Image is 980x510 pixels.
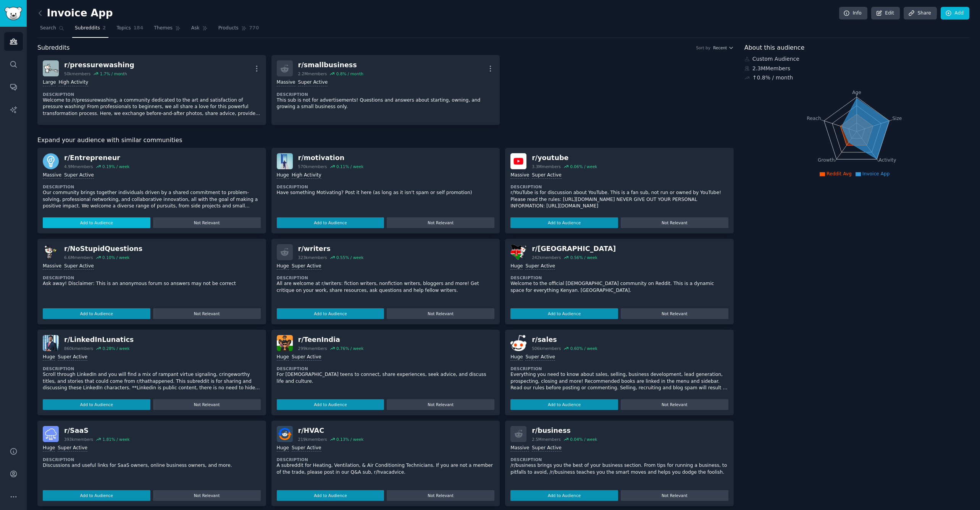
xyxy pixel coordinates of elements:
div: r/ pressurewashing [64,60,134,70]
div: Huge [43,354,55,361]
div: 3.3M members [532,164,561,169]
div: Massive [43,263,61,270]
div: 323k members [298,255,327,260]
img: motivation [277,153,293,169]
button: Add to Audience [277,399,384,410]
div: 2.3M Members [744,65,969,73]
span: Search [40,25,56,32]
img: TeenIndia [277,335,293,351]
div: High Activity [292,172,321,179]
div: r/ writers [298,244,364,254]
dt: Description [510,457,728,462]
img: HVAC [277,426,293,442]
p: This sub is not for advertisements! Questions and answers about starting, owning, and growing a s... [277,97,495,110]
a: Add [941,7,969,20]
div: Custom Audience [744,55,969,63]
button: Not Relevant [153,308,261,319]
button: Add to Audience [277,217,384,228]
span: Reddit Avg [827,171,852,176]
img: youtube [510,153,526,169]
tspan: Size [892,115,902,121]
a: Products770 [216,22,262,38]
button: Add to Audience [43,308,150,319]
div: r/ LinkedInLunatics [64,335,134,345]
h2: Invoice App [37,7,113,19]
dt: Description [43,275,261,280]
div: r/ Entrepreneur [64,153,129,163]
p: Our community brings together individuals driven by a shared commitment to problem-solving, profe... [43,189,261,210]
p: r/YouTube is for discussion about YouTube. This is a fan sub, not run or owned by YouTube! Please... [510,189,728,210]
div: Super Active [532,172,562,179]
dt: Description [43,92,261,97]
dt: Description [43,457,261,462]
span: Products [218,25,239,32]
button: Not Relevant [621,217,728,228]
div: Huge [277,172,289,179]
button: Add to Audience [510,490,618,501]
div: 242k members [532,255,561,260]
div: Massive [510,172,529,179]
div: ↑ 0.8 % / month [752,74,793,82]
div: r/ NoStupidQuestions [64,244,142,254]
button: Recent [713,45,734,50]
div: r/ sales [532,335,597,345]
dt: Description [277,184,495,189]
div: 50k members [64,71,90,76]
div: Large [43,79,56,86]
p: Welcome to the official [DEMOGRAPHIC_DATA] community on Reddit. This is a dynamic space for every... [510,280,728,294]
div: Huge [43,445,55,452]
div: Super Active [292,263,321,270]
div: 299k members [298,346,327,351]
img: sales [510,335,526,351]
a: Subreddits2 [72,22,108,38]
a: Share [904,7,936,20]
a: pressurewashingr/pressurewashing50kmembers1.7% / monthLargeHigh ActivityDescriptionWelcome to /r/... [37,55,266,125]
div: 6.6M members [64,255,93,260]
button: Not Relevant [153,217,261,228]
div: 1.7 % / month [100,71,127,76]
div: Massive [277,79,295,86]
img: LinkedInLunatics [43,335,59,351]
button: Not Relevant [621,308,728,319]
div: r/ TeenIndia [298,335,364,345]
a: Themes [151,22,183,38]
div: 0.60 % / week [570,346,597,351]
div: High Activity [58,79,88,86]
div: 2.2M members [298,71,327,76]
span: 2 [103,25,106,32]
button: Not Relevant [387,308,494,319]
div: 0.8 % / month [336,71,363,76]
img: NoStupidQuestions [43,244,59,260]
div: Super Active [64,263,94,270]
p: Discussions and useful links for SaaS owners, online business owners, and more. [43,462,261,469]
div: 0.04 % / week [570,437,597,442]
div: Super Active [58,354,87,361]
div: Super Active [64,172,94,179]
button: Not Relevant [387,399,494,410]
div: r/ business [532,426,597,436]
div: Huge [277,445,289,452]
tspan: Growth [818,157,835,163]
dt: Description [43,366,261,371]
p: Scroll through LinkedIn and you will find a mix of rampant virtue signaling, cringeworthy titles,... [43,371,261,392]
dt: Description [510,366,728,371]
a: Ask [189,22,210,38]
div: 860k members [64,346,93,351]
div: Super Active [525,263,555,270]
span: Recent [713,45,727,50]
a: Search [37,22,67,38]
img: SaaS [43,426,59,442]
p: /r/business brings you the best of your business section. From tips for running a business, to pi... [510,462,728,476]
span: Themes [154,25,173,32]
div: r/ [GEOGRAPHIC_DATA] [532,244,616,254]
button: Not Relevant [153,399,261,410]
p: Have something Motivating? Post it here (as long as it isn't spam or self promotion) [277,189,495,196]
tspan: Age [852,90,861,95]
div: r/ smallbusiness [298,60,363,70]
div: 0.19 % / week [102,164,129,169]
div: Massive [510,445,529,452]
div: 0.11 % / week [336,164,363,169]
p: Welcome to /r/pressurewashing, a community dedicated to the art and satisfaction of pressure wash... [43,97,261,117]
div: r/ HVAC [298,426,364,436]
span: Invoice App [862,171,890,176]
